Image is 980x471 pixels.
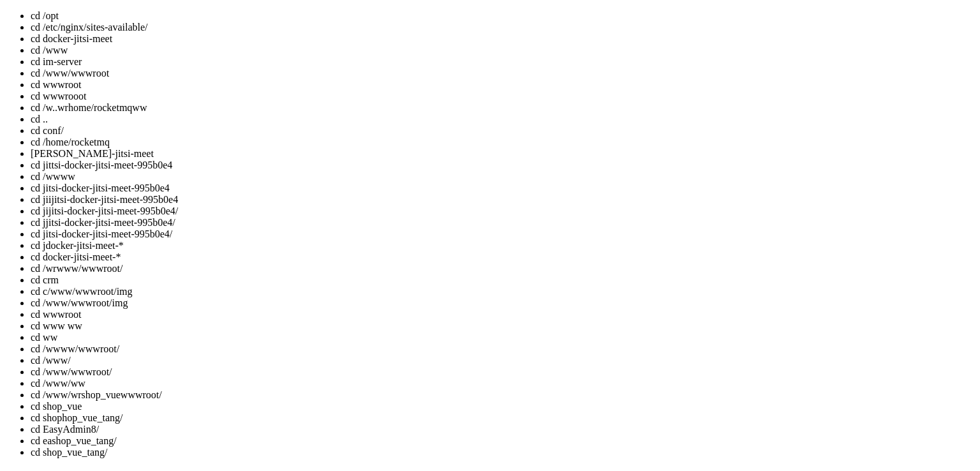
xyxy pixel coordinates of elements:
x-row: [root@C20251001166336 ~]# echo "udping" | nc -u -w1 [TECHNICAL_ID] 9999 [5,81,813,92]
li: cd docker-jitsi-meet [31,33,975,45]
li: cd /www/ww [31,378,975,389]
li: cd /etc/nginx/sites-available/ [31,22,975,33]
li: cd jdocker-jitsi-meet-* [31,240,975,251]
li: cd c/www/wwwroot/img [31,286,975,297]
x-row: [root@C20251001166336 ~]# echo "u222dping" | nc -u -w1 [TECHNICAL_ID] 9999 [5,70,813,81]
li: [PERSON_NAME]-jitsi-meet [31,148,975,160]
x-row: [root@C20251001166336 ~]# echo "udping" | nc -u -w1 [TECHNICAL_ID] 9999 [5,92,813,103]
li: cd /www/wwwroot/img [31,297,975,309]
x-row: [root@C20251001166336 ~]# echo "u222dping" | nc -u -w1 [TECHNICAL_ID] 9999 [5,49,813,59]
li: cd im-server [31,56,975,68]
x-row: [root@C20251001166336 ~]# echo "udping" | nc -u -w1 [TECHNICAL_ID] 9999 [5,103,813,114]
x-row: [root@C20251001166336 ~]# echo "udping" | nc -u -w1 [TECHNICAL_ID] 9999 [5,38,813,49]
x-row: [root@C20251001166336 ~]# echo "u222dping" | nc -u -w1 [TECHNICAL_ID] 9999 [5,59,813,70]
x-row: Last failed login: [DATE] from [TECHNICAL_ID] on ssh:notty [5,5,813,16]
li: cd /www/wwwroot/ [31,366,975,378]
li: cd jitsi-docker-jitsi-meet-995b0e4/ [31,228,975,240]
li: cd /www/wwwroot [31,68,975,79]
x-row: The programs included with the Debian GNU/Linux system are free software; [5,27,813,38]
li: cd eashop_vue_tang/ [31,435,975,447]
x-row: [root@C20251001166336 ~]# [5,157,813,168]
x-row: [root@C20251001166336 ~]# echo "udping" | nc -u -w1 [TECHNICAL_ID] 9999 [5,114,813,124]
li: cd jijitsi-docker-jitsi-meet-995b0e4/ [31,206,975,217]
x-row: individual files in /usr/share/doc/*/copyright. [5,49,813,59]
li: cd wwwroot [31,309,975,320]
li: cd jjitsi-docker-jitsi-meet-995b0e4/ [31,217,975,228]
x-row: root@C20250922116305:/opt# cd [5,135,813,146]
li: cd shop_vue [31,401,975,412]
x-row: Linux C20250922116305 6.1.0-10-amd64 #1 SMP PREEMPT_DYNAMIC Debian 6.1.37-1 ([DATE]) x86_64 [5,5,813,16]
div: (30, 12) [167,135,172,146]
x-row: There were 3 failed login attempts since the last successful login. [5,16,813,27]
li: cd shop_vue_tang/ [31,447,975,458]
li: cd /wrwww/wwwroot/ [31,263,975,274]
x-row: root@C20250922116305:~# cd /opt [5,103,813,114]
li: cd wwwrooot [31,91,975,102]
x-row: permitted by applicable law. [5,81,813,92]
li: cd /wwww/wwwroot/ [31,343,975,355]
li: cd ww [31,332,975,343]
x-row: Last login: [DATE] from [TECHNICAL_ID] [5,92,813,103]
x-row: the exact distribution terms for each program are described in the [5,38,813,49]
li: cd www ww [31,320,975,332]
x-row: [root@C20251001166336 ~]# echo "u222dping" | nc -u -w1 [TECHNICAL_ID] 9999 [5,146,813,157]
x-row: [root@C20251001166336 ~]# echo "udping" | nc -u -w1 [TECHNICAL_ID] 9999 [5,124,813,135]
li: cd jiijitsi-docker-jitsi-meet-995b0e4 [31,194,975,206]
li: cd jittsi-docker-jitsi-meet-995b0e4 [31,160,975,171]
li: cd /opt [31,10,975,22]
li: cd /www/wrshop_vuewwwroot/ [31,389,975,401]
x-row: Last login: [DATE] from [DOMAIN_NAME] [5,27,813,38]
li: cd crm [31,274,975,286]
li: cd shophop_vue_tang/ [31,412,975,424]
x-row: Debian GNU/Linux comes with ABSOLUTELY NO WARRANTY, to the extent [5,70,813,81]
li: cd EasyAdmin8/ [31,424,975,435]
li: cd /wwww [31,171,975,183]
li: cd conf/ [31,125,975,137]
li: cd /home/rocketmq [31,137,975,148]
x-row: containerd docker-jitsi-meet [5,124,813,135]
li: cd /www [31,45,975,56]
li: cd wwwroot [31,79,975,91]
x-row: [root@C20251001166336 ~]# [5,135,813,146]
li: cd docker-jitsi-meet-* [31,251,975,263]
li: cd /w..wrhome/rocketmqww [31,102,975,114]
li: cd .. [31,114,975,125]
li: cd /www/ [31,355,975,366]
x-row: root@C20250922116305:/opt# ls [5,114,813,124]
li: cd jitsi-docker-jitsi-meet-995b0e4 [31,183,975,194]
div: (26, 14) [145,157,150,168]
